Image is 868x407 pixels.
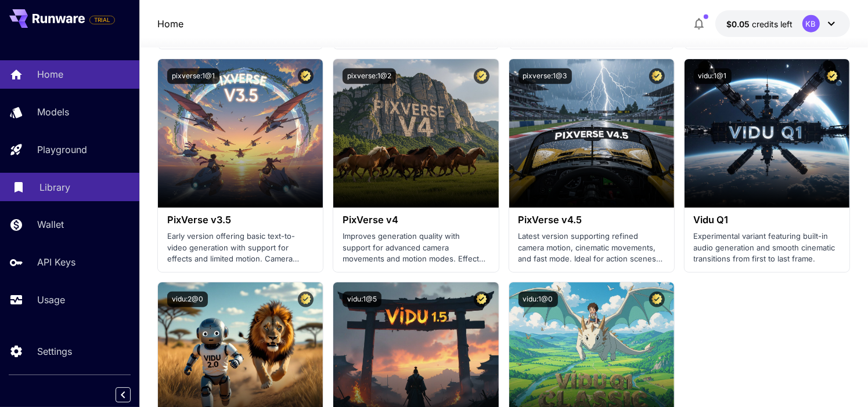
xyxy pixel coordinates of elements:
h3: Vidu Q1 [694,215,840,226]
button: pixverse:1@1 [167,68,219,84]
p: Models [37,105,69,119]
p: Playground [37,143,87,157]
h3: PixVerse v4 [343,215,489,226]
p: Library [39,180,70,194]
span: credits left [752,19,793,29]
p: Early version offering basic text-to-video generation with support for effects and limited motion... [167,231,314,265]
button: pixverse:1@3 [518,68,572,84]
div: KB [802,15,820,32]
img: alt [685,59,849,208]
button: vidu:2@0 [167,292,208,307]
button: Certified Model – Vetted for best performance and includes a commercial license. [298,292,314,307]
button: Certified Model – Vetted for best performance and includes a commercial license. [474,68,489,84]
button: Certified Model – Vetted for best performance and includes a commercial license. [824,68,840,84]
img: alt [158,59,323,208]
p: Improves generation quality with support for advanced camera movements and motion modes. Effects ... [343,231,489,265]
p: Home [37,67,63,81]
button: vidu:1@0 [518,292,558,307]
p: Latest version supporting refined camera motion, cinematic movements, and fast mode. Ideal for ac... [518,231,665,265]
div: Chatt-widget [810,351,868,407]
button: Collapse sidebar [116,387,131,402]
div: $0.05 [727,18,793,30]
p: Usage [37,293,65,307]
p: Experimental variant featuring built-in audio generation and smooth cinematic transitions from fi... [694,231,840,265]
img: alt [509,59,674,208]
span: $0.05 [727,19,752,29]
span: TRIAL [90,16,114,24]
iframe: Chat Widget [810,351,868,407]
h3: PixVerse v4.5 [518,215,665,226]
button: vidu:1@1 [694,68,732,84]
div: Collapse sidebar [124,384,139,405]
button: Certified Model – Vetted for best performance and includes a commercial license. [298,68,314,84]
p: Wallet [37,217,64,231]
img: alt [333,59,498,208]
span: Add your payment card to enable full platform functionality. [89,13,115,27]
p: Settings [37,344,72,358]
button: vidu:1@5 [343,292,381,307]
button: Certified Model – Vetted for best performance and includes a commercial license. [649,292,665,307]
h3: PixVerse v3.5 [167,215,314,226]
button: Certified Model – Vetted for best performance and includes a commercial license. [649,68,665,84]
a: Home [157,17,183,31]
p: API Keys [37,255,75,269]
button: pixverse:1@2 [343,68,396,84]
button: $0.05KB [715,10,850,37]
nav: breadcrumb [157,17,183,31]
button: Certified Model – Vetted for best performance and includes a commercial license. [474,292,489,307]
